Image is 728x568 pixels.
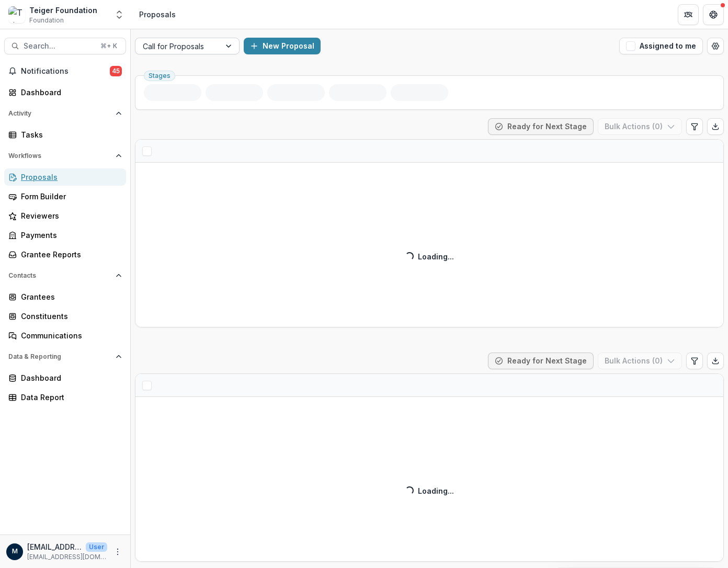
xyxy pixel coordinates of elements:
[4,348,126,365] button: Open Data & Reporting
[21,330,118,341] div: Communications
[703,4,724,25] button: Get Help
[21,191,118,202] div: Form Builder
[619,38,703,54] button: Assigned to me
[21,129,118,140] div: Tasks
[4,246,126,263] a: Grantee Reports
[4,126,126,143] a: Tasks
[8,110,111,117] span: Activity
[21,291,118,302] div: Grantees
[21,392,118,403] div: Data Report
[29,16,64,25] span: Foundation
[4,226,126,244] a: Payments
[27,541,82,552] p: [EMAIL_ADDRESS][DOMAIN_NAME]
[98,40,119,52] div: ⌘ + K
[21,67,110,76] span: Notifications
[149,72,170,79] span: Stages
[21,87,118,98] div: Dashboard
[21,372,118,383] div: Dashboard
[4,188,126,205] a: Form Builder
[4,369,126,387] a: Dashboard
[21,249,118,260] div: Grantee Reports
[8,353,111,360] span: Data & Reporting
[111,546,124,558] button: More
[21,230,118,241] div: Payments
[4,168,126,186] a: Proposals
[4,389,126,406] a: Data Report
[8,152,111,160] span: Workflows
[4,207,126,224] a: Reviewers
[24,42,94,51] span: Search...
[21,210,118,221] div: Reviewers
[8,6,25,23] img: Teiger Foundation
[29,5,97,16] div: Teiger Foundation
[4,327,126,344] a: Communications
[4,38,126,54] button: Search...
[4,288,126,305] a: Grantees
[4,267,126,284] button: Open Contacts
[110,66,122,76] span: 45
[4,105,126,122] button: Open Activity
[86,542,107,552] p: User
[4,147,126,164] button: Open Workflows
[112,4,127,25] button: Open entity switcher
[4,84,126,101] a: Dashboard
[12,548,18,555] div: mpeach@teigerfoundation.org
[8,272,111,279] span: Contacts
[4,308,126,325] a: Constituents
[4,63,126,79] button: Notifications45
[21,311,118,322] div: Constituents
[27,552,107,562] p: [EMAIL_ADDRESS][DOMAIN_NAME]
[21,172,118,183] div: Proposals
[135,7,180,22] nav: breadcrumb
[707,38,724,54] button: Open table manager
[678,4,699,25] button: Partners
[139,9,176,20] div: Proposals
[244,38,321,54] button: New Proposal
